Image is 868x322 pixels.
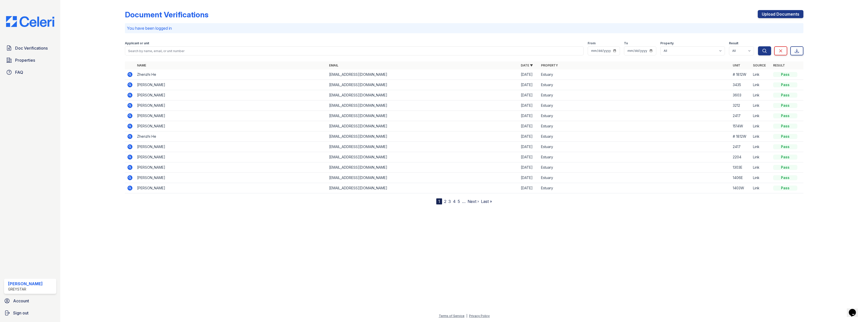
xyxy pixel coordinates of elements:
td: [EMAIL_ADDRESS][DOMAIN_NAME] [327,162,519,173]
div: Pass [773,186,797,191]
td: [PERSON_NAME] [135,80,327,90]
td: # 1812W [731,69,751,80]
td: # 1812W [731,131,751,142]
td: [DATE] [519,69,539,80]
td: Estuary [539,131,731,142]
td: 2417 [731,111,751,121]
td: [EMAIL_ADDRESS][DOMAIN_NAME] [327,121,519,131]
td: [PERSON_NAME] [135,173,327,183]
td: 1303E [731,162,751,173]
td: Link [751,131,771,142]
td: [DATE] [519,152,539,162]
a: 4 [453,199,456,204]
td: Link [751,69,771,80]
input: Search by name, email, or unit number [125,46,584,55]
td: [PERSON_NAME] [135,152,327,162]
td: 1406E [731,173,751,183]
td: 3435 [731,80,751,90]
a: Privacy Policy [469,314,490,318]
td: Estuary [539,162,731,173]
a: Source [753,63,766,67]
div: Pass [773,165,797,170]
a: Unit [733,63,740,67]
span: Doc Verifications [15,45,48,51]
div: | [466,314,467,318]
div: [PERSON_NAME] [8,281,43,287]
a: Property [541,63,558,67]
td: Estuary [539,111,731,121]
td: [PERSON_NAME] [135,162,327,173]
td: [PERSON_NAME] [135,90,327,100]
a: Account [2,296,58,306]
span: Sign out [13,310,29,316]
div: Pass [773,72,797,77]
div: Pass [773,155,797,160]
td: Estuary [539,69,731,80]
td: [DATE] [519,121,539,131]
a: Upload Documents [758,10,803,18]
div: Pass [773,82,797,87]
td: Link [751,152,771,162]
td: [DATE] [519,173,539,183]
div: Pass [773,144,797,149]
td: Zhenzhi He [135,131,327,142]
label: Applicant or unit [125,41,149,45]
div: Pass [773,134,797,139]
span: Account [13,298,29,304]
td: [DATE] [519,80,539,90]
a: Doc Verifications [4,43,56,53]
td: Link [751,80,771,90]
td: Estuary [539,100,731,111]
a: Email [329,63,338,67]
td: [PERSON_NAME] [135,100,327,111]
a: Result [773,63,785,67]
td: 1514W [731,121,751,131]
td: [EMAIL_ADDRESS][DOMAIN_NAME] [327,173,519,183]
label: Property [660,41,674,45]
td: Estuary [539,183,731,193]
td: Estuary [539,152,731,162]
td: 1403W [731,183,751,193]
div: Pass [773,113,797,118]
td: 2204 [731,152,751,162]
td: [EMAIL_ADDRESS][DOMAIN_NAME] [327,142,519,152]
span: Properties [15,57,35,63]
td: Link [751,142,771,152]
div: Pass [773,103,797,108]
td: [PERSON_NAME] [135,111,327,121]
div: Document Verifications [125,10,208,19]
div: Pass [773,124,797,129]
iframe: chat widget [847,302,863,317]
td: Estuary [539,80,731,90]
span: FAQ [15,69,23,75]
td: 2417 [731,142,751,152]
td: Estuary [539,121,731,131]
td: [EMAIL_ADDRESS][DOMAIN_NAME] [327,111,519,121]
a: Terms of Service [439,314,465,318]
a: 2 [444,199,446,204]
td: Link [751,162,771,173]
a: Date ▼ [521,63,533,67]
td: [EMAIL_ADDRESS][DOMAIN_NAME] [327,152,519,162]
a: 5 [458,199,460,204]
div: Greystar [8,287,43,292]
td: [DATE] [519,131,539,142]
td: 3212 [731,100,751,111]
td: [DATE] [519,90,539,100]
a: Sign out [2,308,58,318]
a: Properties [4,55,56,65]
td: [DATE] [519,100,539,111]
td: Link [751,100,771,111]
td: [DATE] [519,111,539,121]
td: [PERSON_NAME] [135,183,327,193]
td: Zhenzhi He [135,69,327,80]
p: You have been logged in [127,25,801,31]
td: [EMAIL_ADDRESS][DOMAIN_NAME] [327,80,519,90]
a: Name [137,63,146,67]
span: … [462,198,466,204]
div: Pass [773,175,797,180]
td: [DATE] [519,142,539,152]
div: Pass [773,93,797,98]
td: [EMAIL_ADDRESS][DOMAIN_NAME] [327,183,519,193]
